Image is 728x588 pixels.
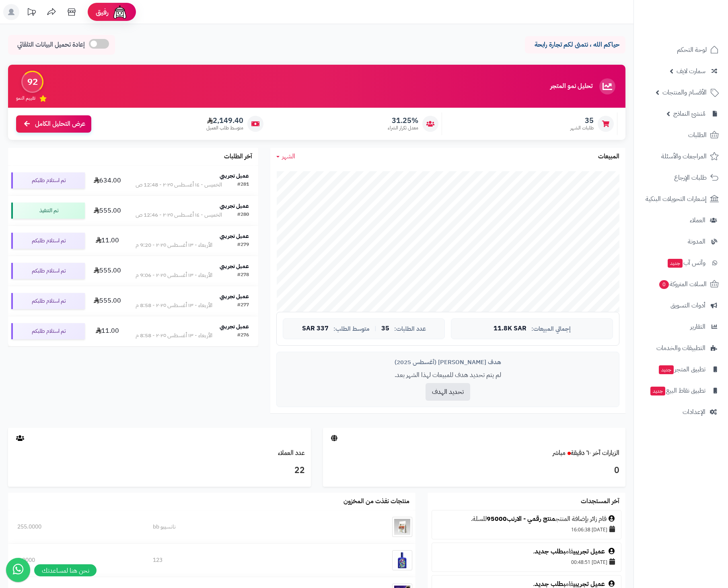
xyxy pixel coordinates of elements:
strong: عميل تجريبي [220,262,249,270]
span: الشهر [282,152,295,161]
p: لم يتم تحديد هدف للمبيعات لهذا الشهر بعد. [283,371,613,380]
div: 123 [153,556,322,564]
span: عرض التحليل الكامل [35,119,85,129]
span: إشعارات التحويلات البنكية [646,193,707,205]
h3: 22 [14,464,305,477]
div: الأربعاء - ١٣ أغسطس ٢٠٢٥ - 8:58 م [136,301,212,309]
td: 11.00 [88,316,126,346]
small: مباشر [553,448,566,458]
span: 2,149.40 [206,116,243,125]
div: 255.0000 [17,523,134,531]
a: بطلب جديد [535,547,566,556]
a: لوحة التحكم [639,40,723,59]
span: الأقسام والمنتجات [662,87,707,98]
strong: عميل تجريبي [220,232,249,240]
a: الطلبات [639,125,723,145]
div: تم استلام طلبكم [11,233,85,249]
span: سمارت لايف [677,66,705,77]
span: الطلبات [688,129,707,141]
div: #278 [237,271,249,279]
div: #281 [237,181,249,189]
div: تم استلام طلبكم [11,293,85,309]
a: منتج رقمي - الارنب95000 [487,514,555,524]
span: المراجعات والأسئلة [661,151,707,162]
a: السلات المتروكة0 [639,275,723,294]
span: وآتس آب [667,257,705,268]
div: #279 [237,241,249,249]
span: لوحة التحكم [677,44,707,55]
a: تحديثات المنصة [21,4,41,22]
a: الزيارات آخر ٦٠ دقيقةمباشر [553,448,619,458]
img: نانسيبو bb [392,517,412,537]
span: تطبيق المتجر [658,364,705,375]
div: الخميس - ١٤ أغسطس ٢٠٢٥ - 12:46 ص [136,211,222,219]
div: الأربعاء - ١٣ أغسطس ٢٠٢٥ - 8:58 م [136,332,212,340]
strong: عميل تجريبي [220,202,249,210]
span: طلبات الشهر [570,125,594,131]
a: عرض التحليل الكامل [16,115,91,133]
div: قام . [436,547,617,556]
a: التطبيقات والخدمات [639,338,723,358]
td: 555.00 [88,256,126,286]
span: طلبات الإرجاع [674,172,707,183]
div: الأربعاء - ١٣ أغسطس ٢٠٢٥ - 9:20 م [136,241,212,249]
div: تم استلام طلبكم [11,172,85,188]
div: تم استلام طلبكم [11,323,85,339]
div: #280 [237,211,249,219]
span: الإعدادات [683,406,705,418]
span: متوسط طلب العميل [206,125,243,131]
span: جديد [659,365,674,374]
span: | [374,326,376,332]
a: الإعدادات [639,402,723,422]
img: ai-face.png [112,4,128,20]
a: المدونة [639,232,723,251]
div: #277 [237,301,249,309]
a: وآتس آبجديد [639,253,723,272]
a: عميل تجريبي [573,547,605,556]
div: [DATE] 00:48:51 [436,556,617,568]
img: 123 [392,550,412,570]
span: تقييم النمو [16,95,35,102]
a: طلبات الإرجاع [639,168,723,187]
div: تم التنفيذ [11,203,85,219]
div: قام زائر بإضافة المنتج للسلة. [436,514,617,524]
h3: منتجات نفذت من المخزون [343,498,409,505]
span: السلات المتروكة [658,279,707,290]
span: العملاء [690,215,705,226]
span: رفيق [96,7,109,17]
a: عدد العملاء [278,448,305,458]
span: التطبيقات والخدمات [656,342,705,354]
span: 35 [570,116,594,125]
span: 31.25% [388,116,418,125]
span: عدد الطلبات: [394,326,426,332]
div: نانسيبو bb [153,523,322,531]
span: التقارير [690,321,705,332]
span: 337 SAR [302,325,329,332]
span: معدل تكرار الشراء [388,125,418,131]
a: تطبيق المتجرجديد [639,360,723,379]
h3: المبيعات [598,153,619,160]
span: جديد [668,259,683,268]
span: 11.8K SAR [494,325,526,332]
div: 0.0000 [17,556,134,564]
div: الأربعاء - ١٣ أغسطس ٢٠٢٥ - 9:06 م [136,271,212,279]
strong: عميل تجريبي [220,322,249,331]
h3: تحليل نمو المتجر [550,83,592,90]
div: #276 [237,332,249,340]
h3: آخر الطلبات [224,153,252,160]
a: أدوات التسويق [639,296,723,315]
p: حياكم الله ، نتمنى لكم تجارة رابحة [531,40,619,49]
div: [DATE] 16:06:38 [436,524,617,535]
td: 555.00 [88,286,126,316]
td: 634.00 [88,166,126,195]
td: 11.00 [88,226,126,256]
a: إشعارات التحويلات البنكية [639,189,723,209]
a: العملاء [639,211,723,230]
td: 555.00 [88,196,126,225]
span: إجمالي المبيعات: [531,326,571,332]
button: تحديد الهدف [426,383,470,401]
span: أدوات التسويق [670,300,705,311]
h3: 0 [329,464,620,477]
div: هدف [PERSON_NAME] (أغسطس 2025) [283,358,613,367]
span: 0 [659,280,669,289]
